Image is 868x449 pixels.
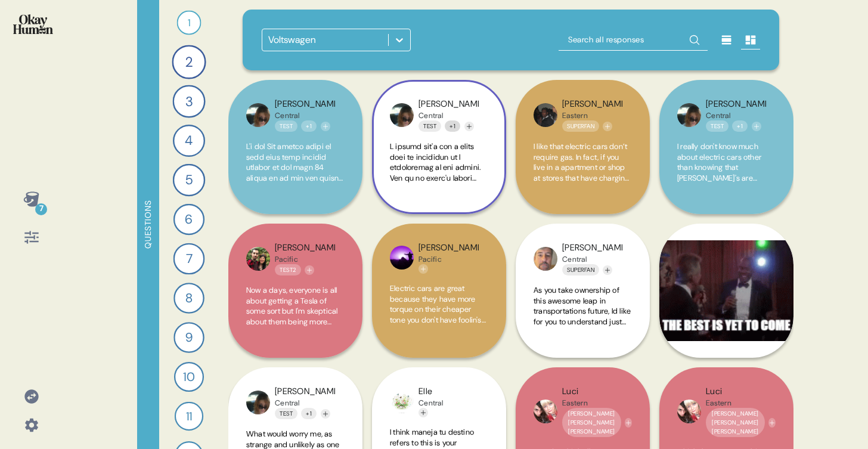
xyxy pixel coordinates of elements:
[418,398,443,408] div: Central
[418,98,479,111] div: [PERSON_NAME]
[275,255,335,264] div: Pacific
[534,247,557,271] img: profilepic_3370617083018509.jpg
[390,103,414,127] img: profilepic_3337408792991098.jpg
[246,103,270,127] img: profilepic_3337408792991098.jpg
[275,98,335,111] div: [PERSON_NAME]
[534,400,557,423] img: profilepic_3212958722092000.jpg
[534,141,632,434] span: I like that electric cars don’t require gas. In fact, if you live in a apartment or shop at store...
[275,264,301,275] a: Test2
[268,33,316,47] div: Voltswagen
[173,283,204,314] div: 8
[173,125,205,157] div: 4
[706,385,776,398] div: Luci
[246,391,270,414] img: profilepic_3337408792991098.jpg
[706,98,766,111] div: [PERSON_NAME]
[305,265,314,275] button: Add tag
[562,385,632,398] div: Luci
[173,322,204,353] div: 9
[677,103,701,127] img: profilepic_3337408792991098.jpg
[35,203,47,215] div: 7
[174,362,204,392] div: 10
[275,408,297,419] a: Test
[301,120,317,132] button: +1
[625,418,632,428] button: Add tag
[418,111,479,120] div: Central
[706,120,728,132] a: Test
[562,111,622,120] div: Eastern
[13,14,53,34] img: okayhuman.3b1b6348.png
[418,408,428,417] button: Add tag
[321,409,330,419] button: Add tag
[172,45,206,79] div: 2
[275,111,335,120] div: Central
[172,85,205,117] div: 3
[175,402,203,431] div: 11
[464,122,474,131] button: Add tag
[562,264,599,275] a: Superfan
[603,122,612,131] button: Add tag
[562,255,622,264] div: Central
[173,243,205,275] div: 7
[246,247,270,271] img: profilepic_3089692241140989.jpg
[534,103,557,127] img: profilepic_2896428847127629.jpg
[768,418,776,428] button: Add tag
[706,398,776,408] div: Eastern
[390,246,414,270] img: profilepic_3897993240216201.jpg
[562,408,621,437] a: [PERSON_NAME] [PERSON_NAME] [PERSON_NAME]
[275,385,335,398] div: [PERSON_NAME]
[752,122,761,131] button: Add tag
[706,408,765,437] a: [PERSON_NAME] [PERSON_NAME] [PERSON_NAME]
[732,120,748,132] button: +1
[445,120,460,132] button: +1
[562,98,622,111] div: [PERSON_NAME]
[173,204,204,235] div: 6
[706,111,766,120] div: Central
[418,255,479,264] div: Pacific
[418,264,428,274] button: Add tag
[418,385,443,398] div: Elle
[177,11,201,35] div: 1
[418,120,441,132] a: Test
[562,120,599,132] a: Superfan
[321,122,330,131] button: Add tag
[275,398,335,408] div: Central
[562,398,632,408] div: Eastern
[173,164,205,196] div: 5
[562,241,622,255] div: [PERSON_NAME]
[275,241,335,255] div: [PERSON_NAME]
[677,141,776,413] span: I really don't know much about electric cars other than knowing that [PERSON_NAME]'s are electric...
[390,389,414,413] img: profilepic_3097883997000296.jpg
[301,408,317,419] button: +1
[677,400,701,423] img: profilepic_3212958722092000.jpg
[603,265,612,275] button: Add tag
[275,120,297,132] a: Test
[418,241,479,255] div: [PERSON_NAME]
[559,29,708,51] input: Search all responses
